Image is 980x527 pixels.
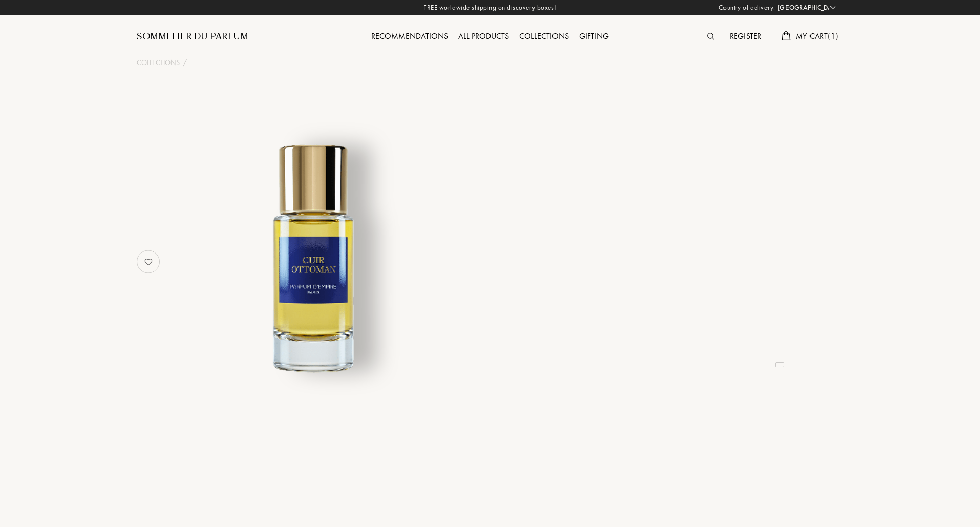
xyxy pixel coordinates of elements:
[366,30,453,44] div: Recommendations
[719,3,775,13] span: Country of delivery:
[782,31,790,40] img: cart.svg
[514,30,574,44] div: Collections
[366,31,453,41] a: Recommendations
[137,57,180,68] a: Collections
[796,31,838,41] span: My Cart ( 1 )
[138,251,159,272] img: no_like_p.png
[514,31,574,41] a: Collections
[137,31,248,43] a: Sommelier du Parfum
[574,30,614,44] div: Gifting
[574,31,614,41] a: Gifting
[725,30,766,44] div: Register
[187,130,440,384] img: undefined undefined
[707,33,714,40] img: search_icn.svg
[453,30,514,44] div: All products
[183,57,187,68] div: /
[453,31,514,41] a: All products
[725,31,766,41] a: Register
